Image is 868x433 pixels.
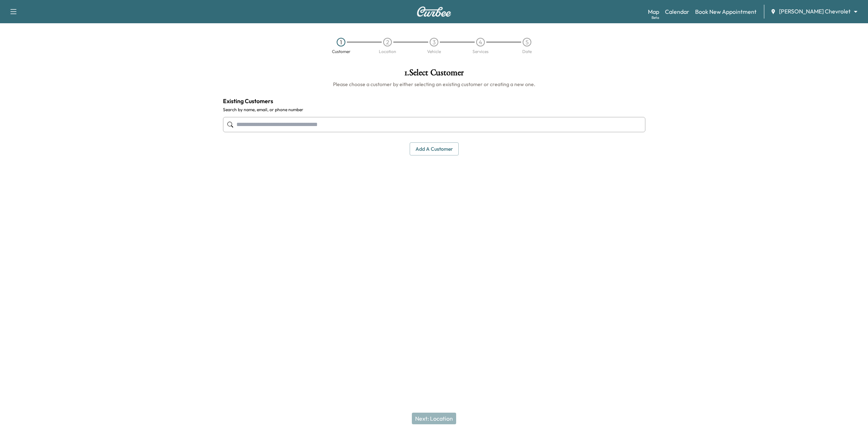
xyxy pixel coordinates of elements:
[223,81,645,88] h6: Please choose a customer by either selecting an existing customer or creating a new one.
[648,7,659,16] a: MapBeta
[665,7,689,16] a: Calendar
[223,107,645,113] label: Search by name, email, or phone number
[652,15,659,20] div: Beta
[695,7,757,16] a: Book New Appointment
[427,49,441,54] div: Vehicle
[417,7,451,17] img: Curbee Logo
[472,49,488,54] div: Services
[410,142,459,156] button: Add a customer
[523,38,531,46] div: 5
[223,68,645,81] h1: 1 . Select Customer
[476,38,485,46] div: 4
[779,7,851,16] span: [PERSON_NAME] Chevrolet
[337,38,345,46] div: 1
[430,38,438,46] div: 3
[379,49,396,54] div: Location
[332,49,350,54] div: Customer
[522,49,532,54] div: Date
[223,97,645,105] h4: Existing Customers
[383,38,392,46] div: 2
